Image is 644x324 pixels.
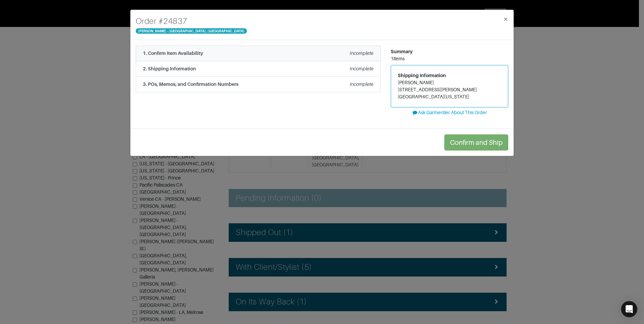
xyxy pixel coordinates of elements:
[143,82,238,87] strong: 3. POs, Memos, and Confirmation Numbers
[350,66,374,71] em: Incomplete
[498,10,514,29] button: Close
[391,55,508,62] div: 1 items
[350,51,374,56] em: Incomplete
[503,14,508,24] span: ×
[350,82,374,87] em: Incomplete
[391,107,508,118] button: Ask Garmentier About This Order
[398,79,501,100] address: [PERSON_NAME] [STREET_ADDRESS][PERSON_NAME] [GEOGRAPHIC_DATA][US_STATE]
[444,134,508,151] button: Confirm and Ship
[391,48,508,55] div: Summary
[143,51,203,56] strong: 1. Confirm Item Availability
[143,66,196,71] strong: 2. Shipping Information
[136,15,247,27] h4: Order # 24837
[398,73,446,78] span: Shipping Information
[136,28,247,34] span: [PERSON_NAME] - [GEOGRAPHIC_DATA], [GEOGRAPHIC_DATA]
[621,301,637,317] div: Open Intercom Messenger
